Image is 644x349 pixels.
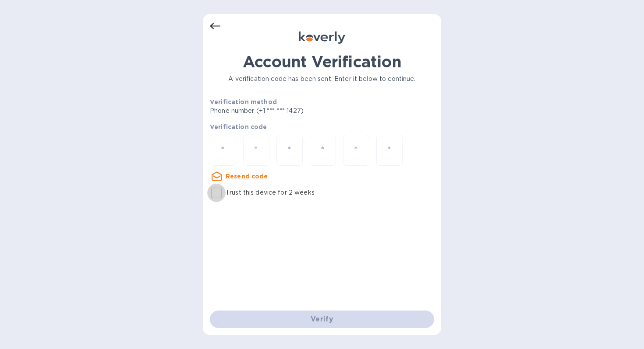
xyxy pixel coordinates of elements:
p: A verification code has been sent. Enter it below to continue. [210,74,434,84]
h1: Account Verification [210,52,434,71]
b: Verification method [210,98,277,105]
p: Verification code [210,122,434,131]
p: Trust this device for 2 weeks [226,188,315,197]
u: Resend code [226,173,268,180]
p: Phone number (+1 *** *** 1427) [210,106,371,115]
